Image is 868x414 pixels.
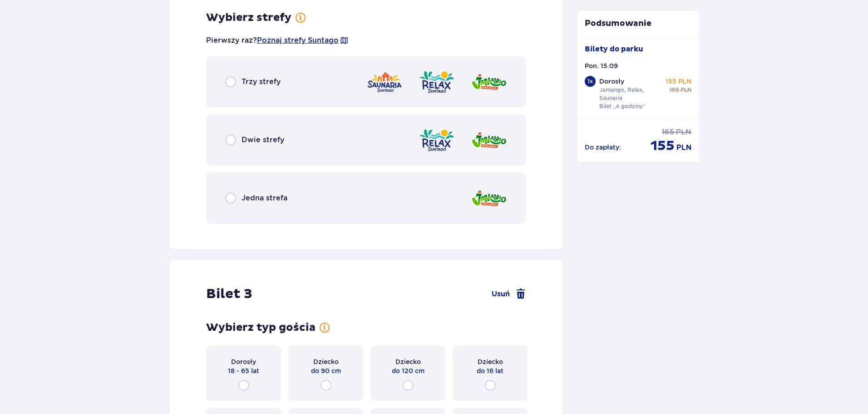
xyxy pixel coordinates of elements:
p: PLN [676,127,691,137]
p: 165 [670,86,679,94]
p: Dorosły [599,77,624,86]
img: zone logo [471,185,507,211]
p: PLN [676,143,691,153]
img: zone logo [419,69,455,95]
img: zone logo [471,69,507,95]
p: Bilety do parku [585,44,643,54]
img: zone logo [471,127,507,153]
p: do 120 cm [392,366,424,375]
p: Dziecko [478,357,503,366]
img: zone logo [366,69,403,95]
p: PLN [681,86,691,94]
p: Wybierz strefy [206,11,291,25]
p: do 90 cm [311,366,341,375]
a: Usuń [492,289,526,299]
p: Pon. 15.09 [585,61,618,70]
p: Pierwszy raz? [206,35,349,45]
p: Podsumowanie [577,18,699,29]
p: Trzy strefy [242,77,281,87]
p: Bilet „4 godziny” [599,102,646,110]
p: Bilet 3 [206,285,252,303]
img: zone logo [419,127,455,153]
p: do 16 lat [477,366,503,375]
div: 1 x [585,76,596,87]
p: Dziecko [313,357,339,366]
p: Do zapłaty : [585,143,621,152]
span: Usuń [492,289,510,299]
p: 155 PLN [666,77,691,86]
p: 155 [651,137,675,155]
p: Dziecko [395,357,421,366]
p: 165 [662,127,674,137]
a: Poznaj strefy Suntago [257,35,339,45]
p: Jamango, Relax, Saunaria [599,86,662,102]
p: 18 - 65 lat [228,366,259,375]
p: Dwie strefy [242,135,284,145]
p: Dorosły [231,357,256,366]
p: Jedna strefa [242,193,287,203]
p: Wybierz typ gościa [206,321,316,334]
